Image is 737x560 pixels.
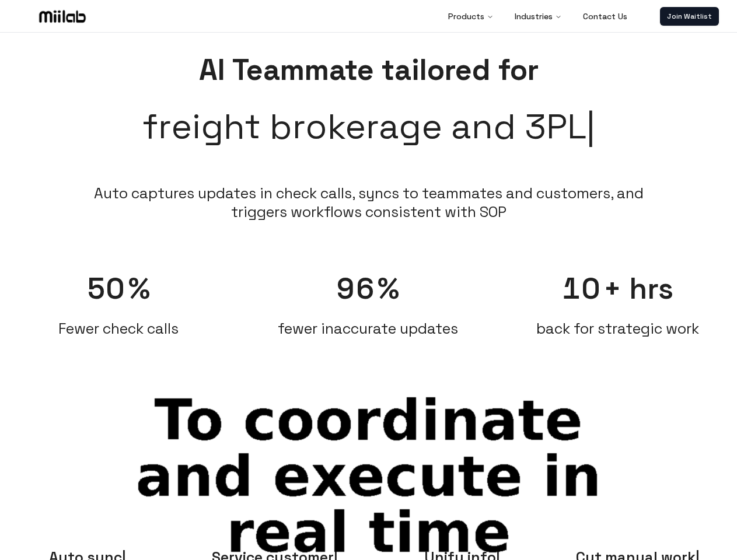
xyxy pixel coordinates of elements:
[574,5,637,28] a: Contact Us
[439,5,637,28] nav: Main
[278,319,458,338] span: fewer inaccurate updates
[142,100,595,153] span: freight brokerage and 3PL
[536,319,699,338] span: back for strategic work
[603,270,673,307] span: + hrs
[337,270,375,307] span: 96
[19,8,106,25] a: Logo
[505,5,571,28] button: Industries
[128,270,150,307] span: %
[439,5,503,28] button: Products
[88,184,649,221] li: Auto captures updates in check calls, syncs to teammates and customers, and triggers workflows co...
[87,270,126,307] span: 50
[660,7,719,26] a: Join Waitlist
[199,51,539,89] span: AI Teammate tailored for
[378,270,399,307] span: %
[562,270,601,307] span: 10
[37,8,88,25] img: Logo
